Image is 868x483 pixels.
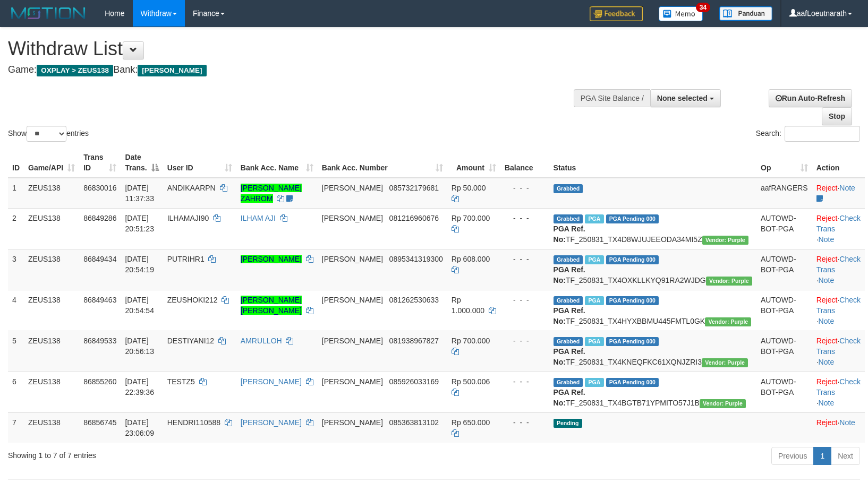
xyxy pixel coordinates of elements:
[167,255,205,263] span: PUTRIHR1
[812,331,865,372] td: · ·
[816,377,861,396] a: Check Trans
[322,214,383,222] span: [PERSON_NAME]
[554,296,583,305] span: Grabbed
[8,126,89,142] label: Show entries
[585,378,603,387] span: Marked by aafmaleo
[756,126,860,142] label: Search:
[816,337,861,356] a: Check Trans
[125,337,154,356] span: [DATE] 20:56:13
[24,178,79,209] td: ZEUS138
[771,447,814,465] a: Previous
[389,377,439,386] span: Copy 085926033169 to clipboard
[83,255,116,263] span: 86849434
[831,447,860,465] a: Next
[79,148,121,178] th: Trans ID: activate to sort column ascending
[505,335,545,346] div: - - -
[785,126,860,142] input: Search:
[505,254,545,264] div: - - -
[756,249,812,290] td: AUTOWD-BOT-PGA
[756,290,812,331] td: AUTOWD-BOT-PGA
[505,376,545,387] div: - - -
[585,214,603,223] span: Marked by aafRornrotha
[322,296,383,304] span: [PERSON_NAME]
[816,418,838,427] a: Reject
[83,214,116,222] span: 86849286
[719,6,772,21] img: panduan.png
[554,225,585,244] b: PGA Ref. No:
[839,184,855,192] a: Note
[125,255,154,274] span: [DATE] 20:54:19
[812,208,865,249] td: · ·
[816,255,838,263] a: Reject
[138,65,206,76] span: [PERSON_NAME]
[816,184,838,192] a: Reject
[389,184,439,192] span: Copy 085732179681 to clipboard
[125,377,154,396] span: [DATE] 22:39:36
[549,208,756,249] td: TF_250831_TX4D8WJUJEEODA34MI5Z
[505,295,545,305] div: - - -
[389,214,439,222] span: Copy 081216960676 to clipboard
[447,148,500,178] th: Amount: activate to sort column ascending
[585,255,603,264] span: Marked by aafRornrotha
[125,296,154,315] span: [DATE] 20:54:54
[83,377,116,386] span: 86855260
[706,277,752,286] span: Vendor URL: https://trx4.1velocity.biz
[816,214,861,233] a: Check Trans
[83,337,116,345] span: 86849533
[702,236,748,245] span: Vendor URL: https://trx4.1velocity.biz
[606,378,659,387] span: PGA Pending
[606,296,659,305] span: PGA Pending
[702,358,748,367] span: Vendor URL: https://trx4.1velocity.biz
[389,337,439,345] span: Copy 081938967827 to clipboard
[8,331,24,372] td: 5
[389,296,439,304] span: Copy 081262530633 to clipboard
[756,148,812,178] th: Op: activate to sort column ascending
[125,184,154,203] span: [DATE] 11:37:33
[389,255,443,263] span: Copy 0895341319300 to clipboard
[812,148,865,178] th: Action
[322,184,383,192] span: [PERSON_NAME]
[389,418,439,427] span: Copy 085363813102 to clipboard
[452,418,490,427] span: Rp 650.000
[819,399,835,407] a: Note
[549,372,756,412] td: TF_250831_TX4BGTB71YPMITO57J1B
[816,296,838,304] a: Reject
[322,377,383,386] span: [PERSON_NAME]
[24,208,79,249] td: ZEUS138
[756,178,812,209] td: aafRANGERS
[8,178,24,209] td: 1
[167,337,214,345] span: DESTIYANI12
[83,418,116,427] span: 86856745
[769,89,852,107] a: Run Auto-Refresh
[452,214,490,222] span: Rp 700.000
[549,290,756,331] td: TF_250831_TX4HYXBBMU445FMTL0GK
[241,337,282,345] a: AMRULLOH
[452,184,486,192] span: Rp 50.000
[37,65,113,76] span: OXPLAY > ZEUS138
[167,418,220,427] span: HENDRI110588
[554,347,585,366] b: PGA Ref. No:
[839,418,855,427] a: Note
[83,184,116,192] span: 86830016
[167,296,218,304] span: ZEUSHOKI212
[24,372,79,412] td: ZEUS138
[322,255,383,263] span: [PERSON_NAME]
[816,214,838,222] a: Reject
[8,290,24,331] td: 4
[500,148,549,178] th: Balance
[756,331,812,372] td: AUTOWD-BOT-PGA
[505,417,545,428] div: - - -
[241,184,302,203] a: [PERSON_NAME] ZAHROM
[167,377,195,386] span: TESTZ5
[318,148,447,178] th: Bank Acc. Number: activate to sort column ascending
[812,249,865,290] td: · ·
[696,3,710,12] span: 34
[554,378,583,387] span: Grabbed
[241,296,302,315] a: [PERSON_NAME] [PERSON_NAME]
[554,265,585,284] b: PGA Ref. No:
[554,184,583,193] span: Grabbed
[8,208,24,249] td: 2
[606,255,659,264] span: PGA Pending
[8,38,568,59] h1: Withdraw List
[24,249,79,290] td: ZEUS138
